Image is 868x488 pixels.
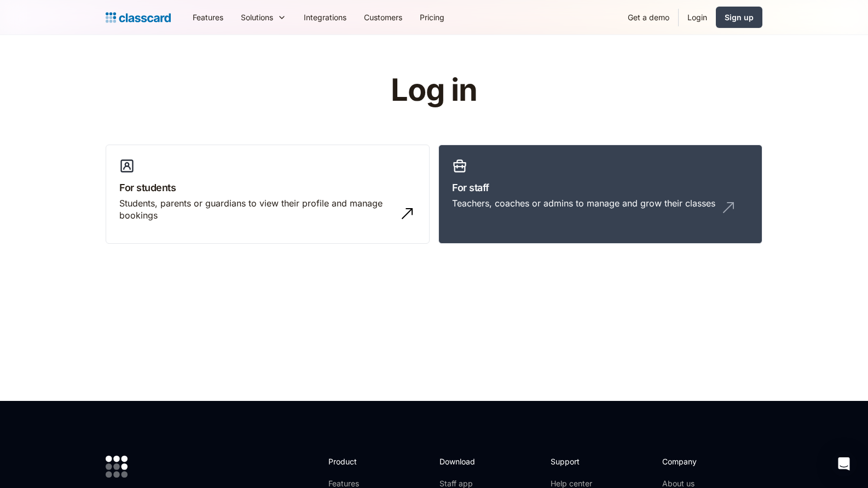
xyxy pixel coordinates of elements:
a: For staffTeachers, coaches or admins to manage and grow their classes [438,145,762,244]
a: Sign up [716,7,762,28]
div: Teachers, coaches or admins to manage and grow their classes [452,197,715,209]
h3: For staff [452,180,749,195]
div: Students, parents or guardians to view their profile and manage bookings [119,197,394,222]
a: Pricing [411,5,453,30]
a: Login [679,5,716,30]
a: Integrations [295,5,355,30]
a: Get a demo [619,5,678,30]
div: Solutions [241,12,273,23]
h1: Log in [261,73,608,107]
div: Sign up [725,12,754,23]
h3: For students [119,180,416,195]
a: Customers [355,5,411,30]
h2: Support [551,456,595,467]
div: Solutions [232,5,295,30]
h2: Product [328,456,387,467]
h2: Company [662,456,735,467]
div: Open Intercom Messenger [831,451,857,477]
a: home [106,10,171,25]
a: Features [184,5,232,30]
a: For studentsStudents, parents or guardians to view their profile and manage bookings [106,145,430,244]
h2: Download [439,456,484,467]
